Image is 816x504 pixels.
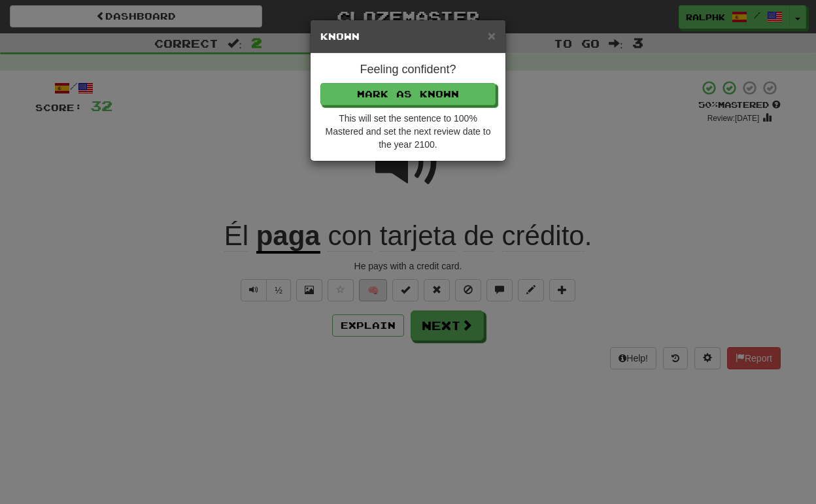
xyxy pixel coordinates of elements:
h4: Feeling confident? [320,63,496,76]
span: × [488,28,496,43]
div: This will set the sentence to 100% Mastered and set the next review date to the year 2100. [320,112,496,151]
button: Mark as Known [320,83,496,105]
h5: Known [320,30,496,43]
button: Close [488,29,496,42]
